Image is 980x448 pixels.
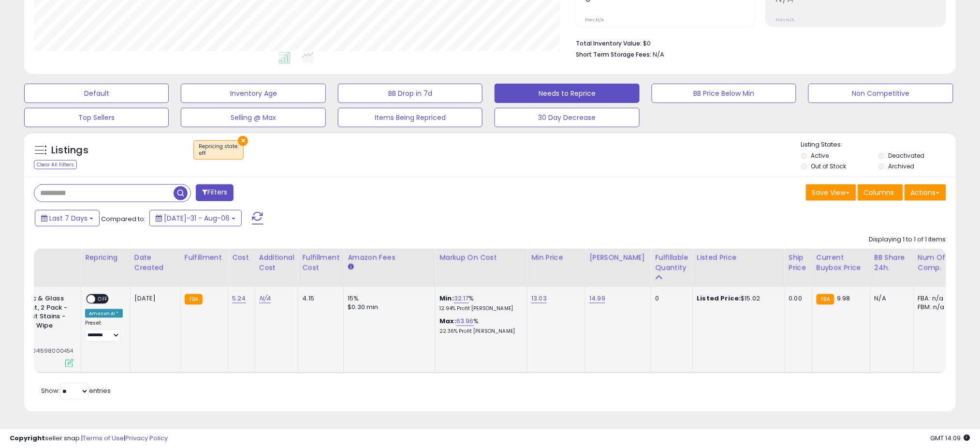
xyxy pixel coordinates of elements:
[439,253,523,263] div: Markup on Cost
[259,253,294,273] div: Additional Cost
[85,253,126,263] div: Repricing
[10,434,168,443] div: seller snap | |
[348,263,353,271] small: Amazon Fees.
[858,184,903,201] button: Columns
[652,84,796,103] button: BB Price Below Min
[41,386,111,395] span: Show: entries
[655,294,685,303] div: 0
[238,136,248,146] button: ×
[232,294,246,303] a: 5.24
[85,320,123,342] div: Preset:
[531,253,581,263] div: Min Price
[34,160,77,169] div: Clear All Filters
[125,433,168,443] a: Privacy Policy
[338,84,483,103] button: BB Drop in 7d
[888,162,914,170] label: Archived
[439,328,520,335] p: 22.36% Profit [PERSON_NAME]
[232,253,251,263] div: Cost
[348,253,431,263] div: Amazon Fees
[653,50,664,59] span: N/A
[817,294,834,305] small: FBA
[439,305,520,312] p: 12.94% Profit [PERSON_NAME]
[439,317,520,335] div: %
[918,253,953,273] div: Num of Comp.
[531,294,547,303] a: 13.03
[51,144,88,157] h5: Listings
[134,294,173,303] div: [DATE]
[888,151,924,160] label: Deactivated
[302,253,339,273] div: Fulfillment Cost
[259,294,271,303] a: N/A
[806,184,856,201] button: Save View
[338,108,483,127] button: Items Being Repriced
[589,253,647,263] div: [PERSON_NAME]
[185,294,203,305] small: FBA
[302,294,336,303] div: 4.15
[811,162,847,170] label: Out of Stock
[24,84,169,103] button: Default
[918,303,950,312] div: FBM: n/a
[817,253,866,273] div: Current Buybox Price
[199,150,238,157] div: off
[697,294,741,303] b: Listed Price:
[439,316,456,326] b: Max:
[199,143,238,157] span: Repricing state :
[801,140,956,149] p: Listing States:
[164,213,230,223] span: [DATE]-31 - Aug-06
[905,184,946,201] button: Actions
[348,294,428,303] div: 15%
[576,50,651,59] b: Short Term Storage Fees:
[439,294,454,303] b: Min:
[697,294,777,303] div: $15.02
[101,214,146,224] span: Compared to:
[589,294,605,303] a: 14.99
[49,213,88,223] span: Last 7 Days
[808,84,953,103] button: Non Competitive
[196,184,234,201] button: Filters
[789,294,805,303] div: 0.00
[456,316,474,326] a: 63.96
[811,151,829,160] label: Active
[149,210,242,226] button: [DATE]-31 - Aug-06
[10,433,45,443] strong: Copyright
[181,108,325,127] button: Selling @ Max
[789,253,808,273] div: Ship Price
[436,249,527,287] th: The percentage added to the cost of goods (COGS) that forms the calculator for Min & Max prices.
[439,294,520,312] div: %
[918,294,950,303] div: FBA: n/a
[576,39,642,47] b: Total Inventory Value:
[181,84,325,103] button: Inventory Age
[576,37,939,48] li: $0
[875,253,910,273] div: BB Share 24h.
[837,294,850,303] span: 9.98
[655,253,688,273] div: Fulfillable Quantity
[185,253,224,263] div: Fulfillment
[495,108,639,127] button: 30 Day Decrease
[24,108,169,127] button: Top Sellers
[875,294,907,303] div: N/A
[776,17,795,23] small: Prev: N/A
[931,433,970,443] span: 2025-08-14 14:09 GMT
[35,210,100,226] button: Last 7 Days
[83,433,124,443] a: Terms of Use
[348,303,428,312] div: $0.30 min
[585,17,604,23] small: Prev: N/A
[864,188,894,197] span: Columns
[95,295,111,303] span: OFF
[869,235,946,244] div: Displaying 1 to 1 of 1 items
[134,253,176,273] div: Date Created
[454,294,469,303] a: 32.17
[495,84,639,103] button: Needs to Reprice
[697,253,781,263] div: Listed Price
[85,309,123,318] div: Amazon AI *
